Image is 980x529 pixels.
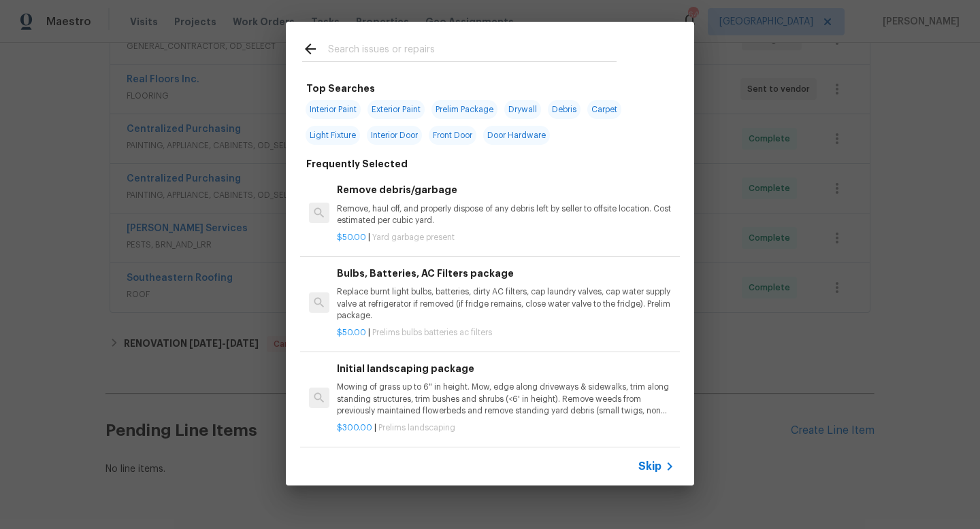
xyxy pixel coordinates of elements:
span: Carpet [587,100,621,119]
span: Prelims landscaping [378,424,455,432]
h6: Bulbs, Batteries, AC Filters package [337,266,674,281]
p: | [337,422,674,434]
span: Front Door [429,126,476,145]
span: Interior Door [367,126,422,145]
span: Light Fixture [306,126,360,145]
h6: Frequently Selected [306,156,408,171]
span: Yard garbage present [372,233,455,241]
span: $300.00 [337,424,372,432]
span: Interior Paint [306,100,361,119]
p: | [337,232,674,243]
h6: Top Searches [306,81,375,96]
span: Door Hardware [483,126,550,145]
span: $50.00 [337,233,366,241]
p: Replace burnt light bulbs, batteries, dirty AC filters, cap laundry valves, cap water supply valv... [337,286,674,321]
input: Search issues or repairs [328,41,617,61]
span: Prelim Package [431,100,497,119]
span: Debris [548,100,581,119]
span: Prelims bulbs batteries ac filters [372,328,492,337]
p: Remove, haul off, and properly dispose of any debris left by seller to offsite location. Cost est... [337,203,674,226]
span: Drywall [504,100,541,119]
span: Skip [638,460,661,473]
span: Exterior Paint [367,100,425,119]
h6: Remove debris/garbage [337,182,674,197]
span: $50.00 [337,328,366,337]
p: | [337,327,674,339]
p: Mowing of grass up to 6" in height. Mow, edge along driveways & sidewalks, trim along standing st... [337,381,674,416]
h6: Initial landscaping package [337,361,674,376]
